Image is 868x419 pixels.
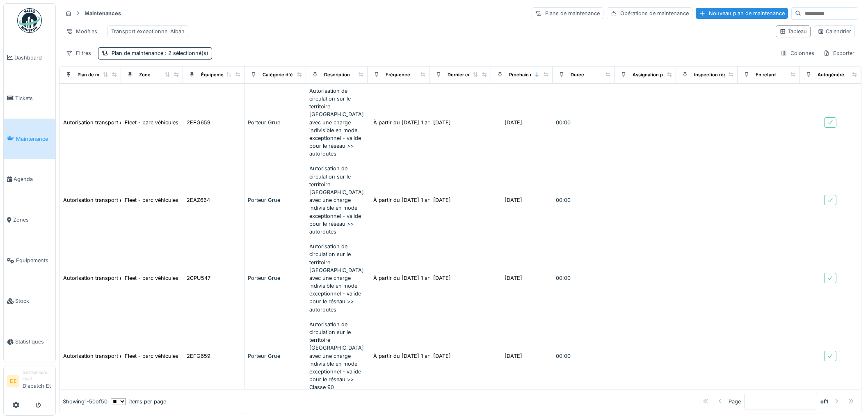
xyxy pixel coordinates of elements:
[263,71,317,78] div: Catégorie d'équipement
[78,71,124,78] div: Plan de maintenance
[248,274,303,282] div: Porteur Grue
[7,375,19,387] li: DE
[556,196,611,204] div: 00:00
[62,47,95,59] div: Filtres
[7,369,52,395] a: DE Gestionnaire localDispatch Et
[187,274,210,282] div: 2CPU547
[62,25,101,37] div: Modèles
[248,352,303,360] div: Porteur Grue
[818,27,851,35] div: Calendrier
[818,71,844,78] div: Autogénéré
[373,274,484,282] div: À partir du [DATE] 1 an(s) après la date de...
[125,196,178,204] div: Fleet - parc véhicules
[309,87,364,158] div: Autorisation de circulation sur le territoire [GEOGRAPHIC_DATA] avec une charge indivisible en mo...
[505,119,522,126] div: [DATE]
[309,321,364,392] div: Autorisation de circulation sur le territoire [GEOGRAPHIC_DATA] avec une charge indivisible en mo...
[433,196,451,204] div: [DATE]
[163,50,208,56] span: : 2 sélectionné(s)
[386,71,410,78] div: Fréquence
[111,398,166,405] div: items per page
[373,196,484,204] div: À partir du [DATE] 1 an(s) après la date de...
[309,165,364,236] div: Autorisation de circulation sur le territoire [GEOGRAPHIC_DATA] avec une charge indivisible en mo...
[309,243,364,314] div: Autorisation de circulation sur le territoire [GEOGRAPHIC_DATA] avec une charge indivisible en mo...
[15,338,52,346] span: Statistiques
[4,119,55,159] a: Maintenance
[81,9,124,17] strong: Maintenances
[13,216,52,224] span: Zones
[23,369,52,393] li: Dispatch Et
[433,352,451,360] div: [DATE]
[125,352,178,360] div: Fleet - parc véhicules
[15,297,52,305] span: Stock
[187,119,210,126] div: 2EFG659
[505,352,522,360] div: [DATE]
[509,71,549,78] div: Prochain contrôle
[63,119,185,126] div: Autorisation transport exceptionnel - Autoroutes
[63,398,107,405] div: Showing 1 - 50 of 50
[14,175,52,183] span: Agenda
[125,119,178,126] div: Fleet - parc véhicules
[4,37,55,78] a: Dashboard
[633,71,683,78] div: Assignation par défaut
[505,196,522,204] div: [DATE]
[112,49,208,57] div: Plan de maintenance
[139,71,151,78] div: Zone
[820,398,828,405] strong: of 1
[433,119,451,126] div: [DATE]
[696,8,788,19] div: Nouveau plan de maintenance
[201,71,228,78] div: Équipement
[248,196,303,204] div: Porteur Grue
[23,369,52,382] div: Gestionnaire local
[248,119,303,126] div: Porteur Grue
[777,47,818,59] div: Colonnes
[571,71,584,78] div: Durée
[14,54,52,62] span: Dashboard
[63,196,185,204] div: Autorisation transport exceptionnel - Autoroutes
[4,159,55,200] a: Agenda
[556,352,611,360] div: 00:00
[729,398,741,405] div: Page
[111,27,185,35] div: Transport exceptionnel Alban
[4,321,55,362] a: Statistiques
[694,71,750,78] div: Inspection réglementaire
[433,274,451,282] div: [DATE]
[16,256,52,264] span: Équipements
[4,281,55,321] a: Stock
[63,352,182,360] div: Autorisation transport exceptionnel - Classe 90
[505,274,522,282] div: [DATE]
[324,71,350,78] div: Description
[4,200,55,240] a: Zones
[4,78,55,119] a: Tickets
[779,27,807,35] div: Tableau
[187,352,210,360] div: 2EFG659
[373,119,484,126] div: À partir du [DATE] 1 an(s) après la date de...
[125,274,178,282] div: Fleet - parc véhicules
[63,274,185,282] div: Autorisation transport exceptionnel - Autoroutes
[16,135,52,143] span: Maintenance
[187,196,210,204] div: 2EAZ664
[448,71,484,78] div: Dernier contrôle
[532,7,603,19] div: Plans de maintenance
[556,274,611,282] div: 00:00
[4,240,55,281] a: Équipements
[15,94,52,102] span: Tickets
[820,47,858,59] div: Exporter
[556,119,611,126] div: 00:00
[756,71,776,78] div: En retard
[373,352,484,360] div: À partir du [DATE] 1 an(s) après la date de...
[17,8,42,33] img: Badge_color-CXgf-gQk.svg
[607,7,692,19] div: Opérations de maintenance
